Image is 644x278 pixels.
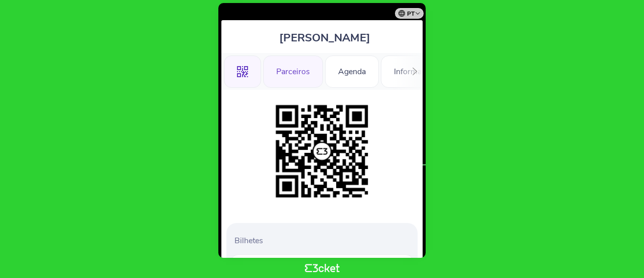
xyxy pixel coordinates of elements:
a: Parceiros [263,65,323,76]
a: Agenda [325,65,379,76]
a: Informações Adicionais [381,65,491,76]
div: Parceiros [263,55,323,88]
p: Bilhetes [234,235,414,246]
span: [PERSON_NAME] [279,30,370,45]
img: 4d188e36149942a9b85b7cf288ea88de.png [271,100,373,203]
div: Informações Adicionais [381,55,491,88]
div: Agenda [325,55,379,88]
